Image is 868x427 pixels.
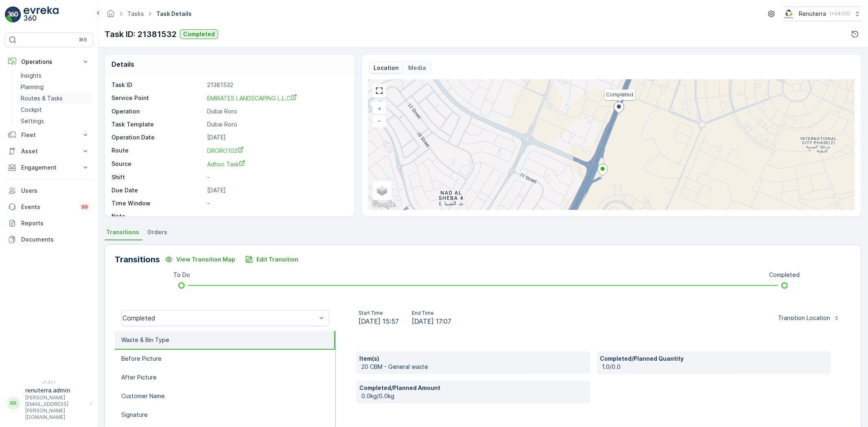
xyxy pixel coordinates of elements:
[5,386,93,420] button: RRrenuterra.admin[PERSON_NAME][EMAIL_ADDRESS][PERSON_NAME][DOMAIN_NAME]
[173,271,190,279] p: To Do
[112,133,204,142] p: Operation Date
[21,106,42,114] p: Cockpit
[17,115,93,127] a: Settings
[5,127,93,143] button: Fleet
[121,373,157,381] p: After Picture
[112,120,204,129] p: Task Template
[378,105,381,112] span: +
[21,94,63,102] p: Routes & Tasks
[5,215,93,231] a: Reports
[21,72,42,80] p: Insights
[207,147,244,154] span: DRORO102
[373,102,385,115] a: Zoom In
[160,253,240,266] button: View Transition Map
[374,64,399,72] p: Location
[361,363,587,371] p: 20 CBM - General waste
[21,147,77,155] p: Asset
[81,204,88,210] p: 99
[112,173,204,181] p: Shift
[359,310,399,316] p: Start Time
[600,355,828,363] p: Completed/Planned Quantity
[373,115,385,127] a: Zoom Out
[17,70,93,81] a: Insights
[5,159,93,176] button: Engagement
[122,314,317,322] div: Completed
[24,7,59,23] img: logo_light-DOdMpM7g.png
[783,9,796,18] img: Screenshot_2024-07-26_at_13.33.01.png
[207,95,297,102] span: EMIRATES LANDSCAPING L.L.C
[112,186,204,194] p: Due Date
[155,10,193,18] span: Task Details
[121,355,162,363] p: Before Picture
[147,228,167,236] span: Orders
[121,392,165,400] p: Customer Name
[207,199,346,207] p: -
[5,380,93,385] span: v 1.51.1
[25,386,86,394] p: renuterra.admin
[207,133,346,142] p: [DATE]
[256,255,298,264] p: Edit Transition
[207,212,346,220] p: -
[5,231,93,248] a: Documents
[799,10,826,18] p: Renuterra
[21,117,44,125] p: Settings
[359,316,399,326] span: [DATE] 15:57
[359,355,587,363] p: Item(s)
[105,28,177,40] p: Task ID: 21381532
[207,173,346,181] p: -
[21,219,90,227] p: Reports
[112,212,204,220] p: Note
[180,29,218,39] button: Completed
[79,37,87,43] p: ⌘B
[829,11,850,17] p: ( +04:00 )
[112,146,204,155] p: Route
[121,336,169,344] p: Waste & Bin Type
[773,312,845,325] button: Transition Location
[359,384,587,392] p: Completed/Planned Amount
[115,253,160,266] p: Transitions
[176,255,235,264] p: View Transition Map
[409,64,426,72] p: Media
[112,107,204,115] p: Operation
[17,93,93,104] a: Routes & Tasks
[106,12,115,19] a: Homepage
[127,10,144,17] a: Tasks
[17,81,93,93] a: Planning
[21,235,90,244] p: Documents
[207,161,245,168] span: Adhoc Task
[783,7,861,21] button: Renuterra(+04:00)
[106,228,139,236] span: Transitions
[373,181,391,199] a: Layers
[21,163,77,172] p: Engagement
[370,199,397,210] img: Google
[112,81,204,89] p: Task ID
[112,160,204,168] p: Source
[207,107,346,115] p: Dubai Roro
[207,146,346,155] a: DRORO102
[112,94,204,102] p: Service Point
[207,186,346,194] p: [DATE]
[21,203,75,211] p: Events
[112,199,204,207] p: Time Window
[377,117,381,124] span: −
[21,131,77,139] p: Fleet
[112,59,134,69] p: Details
[121,411,148,419] p: Signature
[5,7,21,23] img: logo
[7,397,20,410] div: RR
[5,54,93,70] button: Operations
[778,314,830,322] p: Transition Location
[21,83,44,91] p: Planning
[21,58,77,66] p: Operations
[240,253,303,266] button: Edit Transition
[207,81,346,89] p: 21381532
[361,392,587,400] p: 0.0kg/0.0kg
[5,143,93,159] button: Asset
[5,199,93,215] a: Events99
[5,183,93,199] a: Users
[370,199,397,210] a: Open this area in Google Maps (opens a new window)
[17,104,93,115] a: Cockpit
[602,363,828,371] p: 1.0/0.0
[21,187,90,195] p: Users
[207,120,346,129] p: Dubai Roro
